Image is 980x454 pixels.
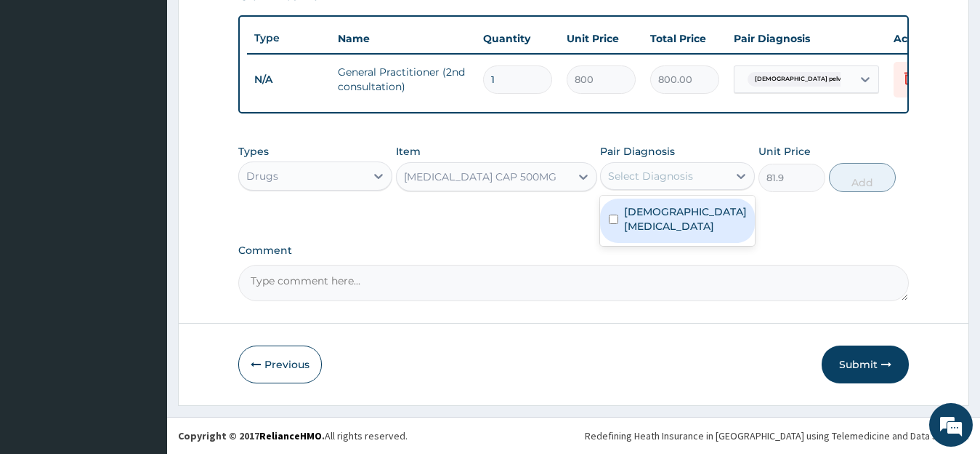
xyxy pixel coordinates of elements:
[476,24,559,53] th: Quantity
[886,24,959,53] th: Actions
[624,204,747,234] label: [DEMOGRAPHIC_DATA] [MEDICAL_DATA]
[758,144,811,159] label: Unit Price
[559,24,643,53] th: Unit Price
[643,24,726,53] th: Total Price
[247,66,331,93] td: N/A
[404,170,556,184] div: [MEDICAL_DATA] CAP 500MG
[331,57,476,101] td: General Practitioner (2nd consultation)
[246,169,278,183] div: Drugs
[608,169,693,183] div: Select Diagnosis
[748,72,909,87] span: [DEMOGRAPHIC_DATA] pelvic inflammatory dis...
[238,146,269,158] label: Types
[167,417,980,454] footer: All rights reserved.
[600,144,675,159] label: Pair Diagnosis
[247,25,331,52] th: Type
[76,81,244,100] div: Chat with us now
[726,24,886,53] th: Pair Diagnosis
[238,346,322,383] button: Previous
[238,7,273,42] div: Minimize live chat window
[829,163,896,192] button: Add
[7,300,277,351] textarea: Type your message and hit 'Enter'
[84,135,201,282] span: We're online!
[27,73,59,109] img: d_794563401_company_1708531726252_794563401
[331,24,476,53] th: Name
[238,244,910,257] label: Comment
[585,429,969,443] div: Redefining Heath Insurance in [GEOGRAPHIC_DATA] using Telemedicine and Data Science!
[822,346,909,383] button: Submit
[396,144,421,159] label: Item
[259,429,322,442] a: RelianceHMO
[178,429,325,442] strong: Copyright © 2017 .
